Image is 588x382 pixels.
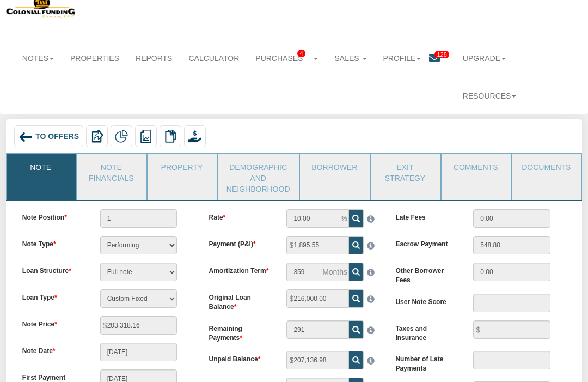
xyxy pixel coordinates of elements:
label: Note Position [14,210,92,223]
label: Rate [201,210,279,223]
label: Note Price [14,317,92,330]
a: Sales [326,47,375,71]
a: Documents [512,154,581,181]
a: 128 [429,47,454,72]
label: Unpaid Balance [201,351,279,365]
span: To Offers [35,132,79,141]
a: Property [148,154,216,181]
label: Amortization Term [201,263,279,276]
a: Comments [442,154,510,181]
label: Loan Type [14,290,92,303]
a: Profile [375,47,430,71]
label: Original Loan Balance [201,290,279,312]
img: reports.png [139,130,152,143]
a: Note [7,154,75,181]
a: Calculator [180,47,247,71]
span: 128 [434,51,449,59]
img: export.svg [90,130,103,143]
img: partial.png [115,130,128,143]
span: 4 [297,50,305,58]
a: Purchases4 [247,47,326,71]
label: Late Fees [387,210,465,223]
label: Other Borrower Fees [387,263,465,286]
label: Loan Structure [14,263,92,276]
a: Notes [14,47,62,71]
a: Note Financials [77,154,145,190]
a: Demographic and Neighborhood [218,154,298,201]
img: back_arrow_left_icon.svg [19,130,33,145]
label: User Note Score [387,294,465,307]
label: Remaining Payments [201,321,279,343]
a: Exit Strategy [371,154,439,190]
input: This field can contain only numeric characters [286,210,349,228]
label: Escrow Payment [387,237,465,250]
label: Taxes and Insurance [387,321,465,343]
img: copy.png [164,130,177,143]
img: purchase_offer.png [188,130,201,143]
a: Borrower [300,154,369,181]
a: Resources [455,84,525,108]
a: Reports [127,47,180,71]
input: MM/DD/YYYY [100,343,177,362]
label: Number of Late Payments [387,351,465,374]
label: Note Date [14,343,92,356]
a: Properties [62,47,127,71]
label: Payment (P&I) [201,237,279,250]
a: Upgrade [455,47,514,71]
label: Note Type [14,237,92,250]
